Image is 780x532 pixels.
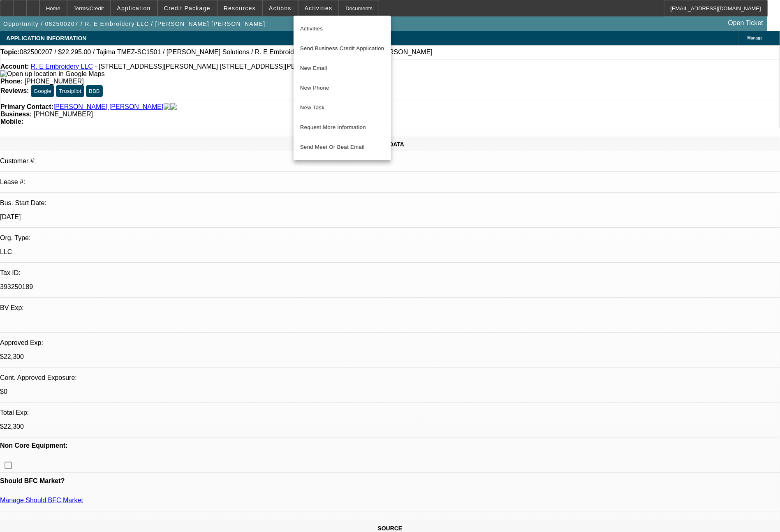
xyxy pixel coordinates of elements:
[300,44,384,53] span: Send Business Credit Application
[300,83,384,93] span: New Phone
[300,63,384,73] span: New Email
[300,142,384,152] span: Send Meet Or Beat Email
[300,24,384,34] span: Activities
[300,123,384,132] span: Request More Information
[300,103,384,113] span: New Task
